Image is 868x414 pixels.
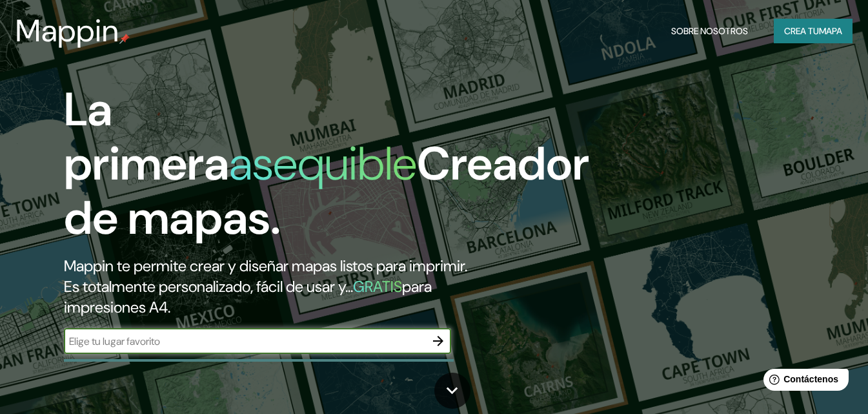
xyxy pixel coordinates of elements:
[753,364,854,400] iframe: Lanzador de widgets de ayuda
[666,19,753,43] button: Sobre nosotros
[64,256,467,276] font: Mappin te permite crear y diseñar mapas listos para imprimir.
[784,25,819,37] font: Crea tu
[64,79,229,194] font: La primera
[671,25,748,37] font: Sobre nosotros
[229,134,417,194] font: asequible
[64,276,353,296] font: Es totalmente personalizado, fácil de usar y...
[15,10,119,51] font: Mappin
[353,276,402,296] font: GRATIS
[119,34,130,44] img: pin de mapeo
[64,276,432,317] font: para impresiones A4.
[819,25,842,37] font: mapa
[64,134,589,248] font: Creador de mapas.
[774,19,853,43] button: Crea tumapa
[64,334,425,349] input: Elige tu lugar favorito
